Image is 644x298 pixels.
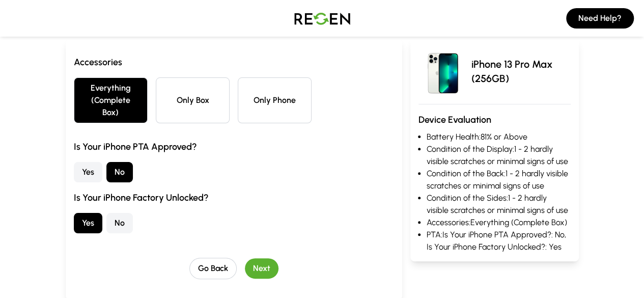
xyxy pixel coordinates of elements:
button: No [106,162,133,182]
li: Battery Health: 81% or Above [427,131,571,143]
button: Everything (Complete Box) [74,77,148,123]
li: Accessories: Everything (Complete Box) [427,216,571,229]
li: Condition of the Sides: 1 - 2 hardly visible scratches or minimal signs of use [427,192,571,216]
li: Condition of the Back: 1 - 2 hardly visible scratches or minimal signs of use [427,168,571,192]
img: Logo [287,4,358,33]
button: Yes [74,213,102,233]
h3: Is Your iPhone Factory Unlocked? [74,191,394,205]
li: PTA: Is Your iPhone PTA Approved?: No, Is Your iPhone Factory Unlocked?: Yes [427,229,571,253]
h3: Device Evaluation [418,113,571,127]
p: iPhone 13 Pro Max (256GB) [471,57,571,86]
button: Go Back [189,258,237,279]
button: Next [245,258,278,279]
button: Only Phone [238,77,312,123]
h3: Accessories [74,55,394,69]
h3: Is Your iPhone PTA Approved? [74,140,394,154]
button: Yes [74,162,102,182]
button: Need Help? [566,8,634,29]
button: No [106,213,133,233]
button: Only Box [156,77,230,123]
img: iPhone 13 Pro Max [418,47,467,96]
li: Condition of the Display: 1 - 2 hardly visible scratches or minimal signs of use [427,143,571,168]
